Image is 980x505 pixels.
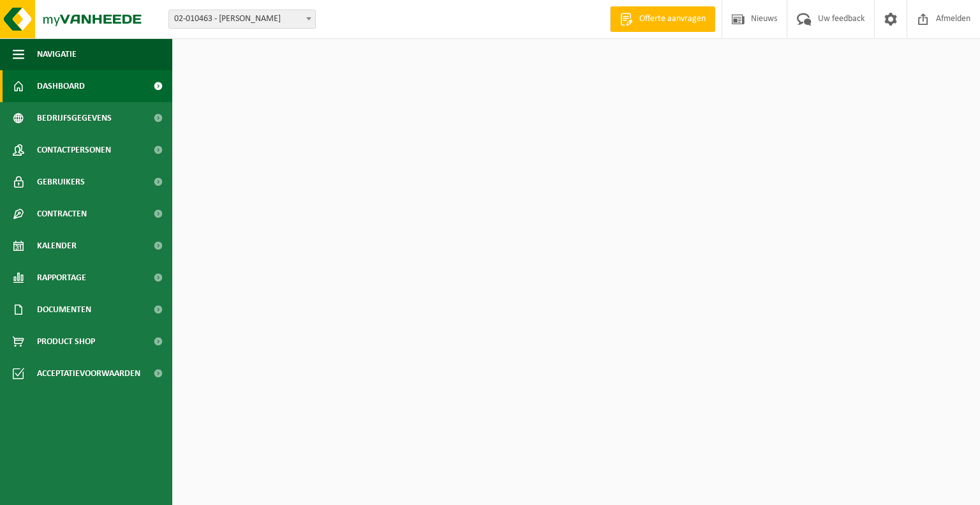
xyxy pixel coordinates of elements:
[37,166,85,198] span: Gebruikers
[37,70,85,102] span: Dashboard
[169,10,315,28] span: 02-010463 - DE MULDER - GAVERE
[168,10,316,29] span: 02-010463 - DE MULDER - GAVERE
[37,102,112,134] span: Bedrijfsgegevens
[37,230,77,262] span: Kalender
[37,134,111,166] span: Contactpersonen
[37,262,86,294] span: Rapportage
[37,358,140,389] span: Acceptatievoorwaarden
[37,326,95,358] span: Product Shop
[636,13,709,26] span: Offerte aanvragen
[37,38,77,70] span: Navigatie
[610,6,715,32] a: Offerte aanvragen
[37,294,91,326] span: Documenten
[37,198,87,230] span: Contracten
